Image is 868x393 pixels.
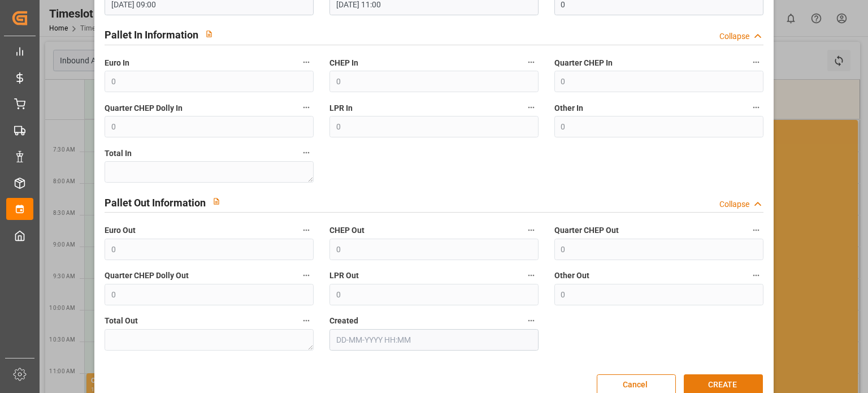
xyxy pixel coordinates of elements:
div: Collapse [719,31,749,42]
button: Other In [749,100,763,115]
span: Total Out [105,315,138,327]
button: Quarter CHEP Dolly In [299,100,314,115]
button: View description [198,23,220,45]
button: Euro Out [299,223,314,237]
button: LPR In [524,100,539,115]
input: DD-MM-YYYY HH:MM [329,329,539,351]
span: Other Out [554,270,589,282]
div: Collapse [719,198,749,210]
h2: Pallet Out Information [105,195,206,210]
button: Euro In [299,55,314,70]
span: LPR Out [329,270,359,282]
span: Total In [105,148,132,159]
span: Euro In [105,57,129,69]
span: Quarter CHEP Dolly In [105,102,183,114]
span: CHEP In [329,57,358,69]
button: Other Out [749,268,763,283]
span: Created [329,315,358,327]
span: LPR In [329,102,353,114]
button: Quarter CHEP In [749,55,763,70]
button: View description [206,191,227,212]
span: CHEP Out [329,224,364,236]
button: CHEP Out [524,223,539,237]
span: Quarter CHEP Dolly Out [105,270,189,282]
span: Quarter CHEP In [554,57,613,69]
button: CHEP In [524,55,539,70]
button: Quarter CHEP Out [749,223,763,237]
button: LPR Out [524,268,539,283]
button: Created [524,313,539,328]
span: Other In [554,102,583,114]
button: Total In [299,145,314,160]
h2: Pallet In Information [105,27,198,42]
button: Total Out [299,313,314,328]
button: Quarter CHEP Dolly Out [299,268,314,283]
span: Quarter CHEP Out [554,224,619,236]
span: Euro Out [105,224,136,236]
